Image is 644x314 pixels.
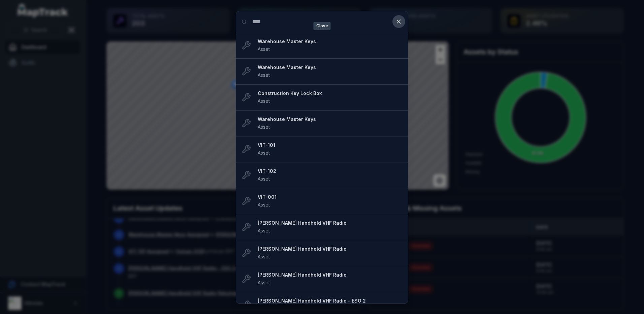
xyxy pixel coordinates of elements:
[258,168,402,183] a: VIT-102Asset
[258,64,402,79] a: Warehouse Master KeysAsset
[258,116,402,123] strong: Warehouse Master Keys
[258,254,270,259] span: Asset
[258,150,270,156] span: Asset
[258,142,402,149] strong: VIT-101
[258,280,270,285] span: Asset
[258,38,402,45] strong: Warehouse Master Keys
[258,90,402,97] strong: Construction Key Lock Box
[258,90,402,105] a: Construction Key Lock BoxAsset
[258,194,402,209] a: VIT-001Asset
[258,220,402,234] a: [PERSON_NAME] Handheld VHF RadioAsset
[258,142,402,157] a: VIT-101Asset
[258,38,402,53] a: Warehouse Master KeysAsset
[258,272,402,278] strong: [PERSON_NAME] Handheld VHF Radio
[258,202,270,208] span: Asset
[258,116,402,131] a: Warehouse Master KeysAsset
[258,246,402,252] strong: [PERSON_NAME] Handheld VHF Radio
[258,98,270,104] span: Asset
[258,194,402,200] strong: VIT-001
[258,176,270,182] span: Asset
[258,297,402,312] a: [PERSON_NAME] Handheld VHF Radio - ESO 2
[314,22,331,30] span: Close
[258,272,402,286] a: [PERSON_NAME] Handheld VHF RadioAsset
[258,297,402,304] strong: [PERSON_NAME] Handheld VHF Radio - ESO 2
[258,168,402,175] strong: VIT-102
[258,72,270,78] span: Asset
[258,220,402,226] strong: [PERSON_NAME] Handheld VHF Radio
[258,46,270,52] span: Asset
[258,64,402,71] strong: Warehouse Master Keys
[258,246,402,260] a: [PERSON_NAME] Handheld VHF RadioAsset
[258,228,270,233] span: Asset
[258,124,270,130] span: Asset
